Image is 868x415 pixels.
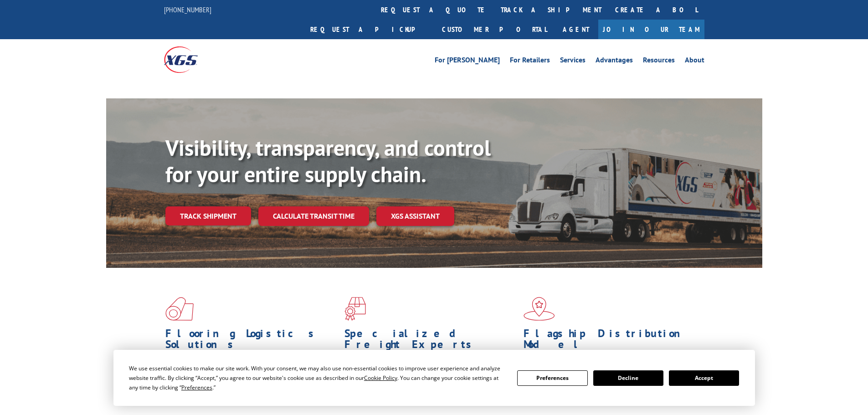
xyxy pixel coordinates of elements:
[113,350,755,406] div: Cookie Consent Prompt
[181,384,212,391] span: Preferences
[669,370,739,386] button: Accept
[165,328,338,354] h1: Flooring Logistics Solutions
[165,206,251,225] a: Track shipment
[129,364,506,392] div: We use essential cookies to make our site work. With your consent, we may also use non-essential ...
[164,5,211,14] a: [PHONE_NUMBER]
[517,370,587,386] button: Preferences
[685,56,704,67] a: About
[344,328,517,354] h1: Specialized Freight Experts
[165,297,194,321] img: xgs-icon-total-supply-chain-intelligence-red
[376,206,454,226] a: XGS ASSISTANT
[598,20,704,39] a: Join Our Team
[344,297,366,321] img: xgs-icon-focused-on-flooring-red
[165,133,491,188] b: Visibility, transparency, and control for your entire supply chain.
[554,20,598,39] a: Agent
[510,56,550,67] a: For Retailers
[258,206,369,226] a: Calculate transit time
[593,370,663,386] button: Decline
[596,56,633,67] a: Advantages
[524,328,696,354] h1: Flagship Distribution Model
[364,374,397,382] span: Cookie Policy
[524,297,555,321] img: xgs-icon-flagship-distribution-model-red
[303,20,435,39] a: Request a pickup
[643,56,675,67] a: Resources
[560,56,586,67] a: Services
[435,56,500,67] a: For [PERSON_NAME]
[435,20,554,39] a: Customer Portal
